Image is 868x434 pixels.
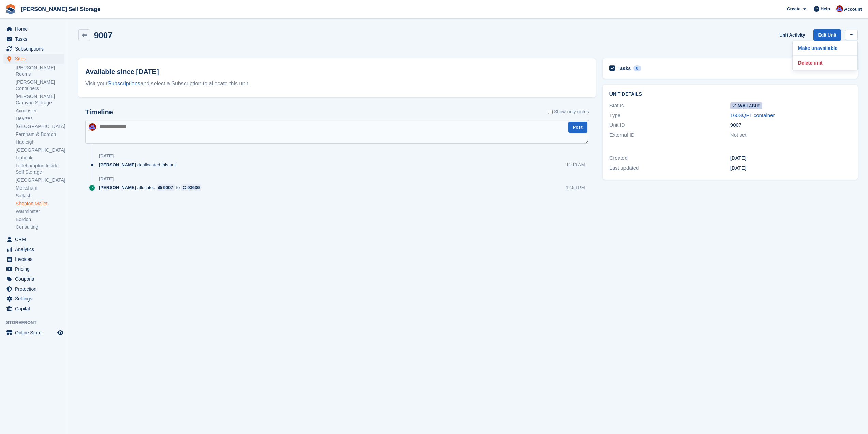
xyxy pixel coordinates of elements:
span: Capital [15,304,56,313]
span: Sites [15,54,56,64]
a: Devizes [16,115,64,122]
h2: Tasks [618,65,631,71]
a: menu [3,284,64,294]
a: Unit Activity [777,29,808,41]
a: Saltash [16,193,64,199]
span: Storefront [6,319,68,326]
div: Visit your and select a Subscription to allocate this unit. [85,80,589,88]
div: Created [609,154,730,162]
a: Delete unit [795,58,855,67]
div: deallocated this unit [99,162,180,168]
a: [GEOGRAPHIC_DATA] [16,147,64,153]
a: menu [3,264,64,274]
a: 9007 [157,184,175,191]
a: Subscriptions [108,81,141,86]
a: Littlehampton Inside Self Storage [16,163,64,176]
span: Home [15,24,56,34]
span: Coupons [15,274,56,284]
img: stora-icon-8386f47178a22dfd0bd8f6a31ec36ba5ce8667c1dd55bd0f319d3a0aa187defe.svg [5,4,16,14]
div: [DATE] [730,164,851,172]
span: Subscriptions [15,44,56,54]
div: Type [609,112,730,120]
a: menu [3,304,64,313]
span: Invoices [15,254,56,264]
a: [GEOGRAPHIC_DATA] [16,177,64,183]
a: [PERSON_NAME] Caravan Storage [16,93,64,106]
div: 0 [633,65,641,71]
a: menu [3,244,64,254]
div: allocated to [99,184,205,191]
label: Show only notes [548,108,589,115]
span: Online Store [15,328,56,337]
div: 9007 [730,121,851,129]
div: [DATE] [99,153,114,159]
a: menu [3,24,64,34]
a: menu [3,328,64,337]
span: Create [787,5,800,12]
a: Shepton Mallet [16,200,64,207]
div: Not set [730,131,851,139]
h2: Timeline [85,108,113,116]
a: [PERSON_NAME] Containers [16,79,64,92]
input: Show only notes [548,108,553,115]
h2: 9007 [94,31,112,40]
a: menu [3,44,64,54]
a: [PERSON_NAME] Rooms [16,65,64,78]
div: Unit ID [609,121,730,129]
a: Axminster [16,108,64,114]
span: Protection [15,284,56,294]
div: [DATE] [730,154,851,162]
button: Post [568,122,587,133]
span: [PERSON_NAME] [99,162,136,168]
div: 11:19 AM [566,162,585,168]
a: Consulting [16,224,64,230]
a: [PERSON_NAME] Self Storage [18,3,103,15]
span: Analytics [15,244,56,254]
a: Liphook [16,155,64,161]
a: Make unavailable [795,44,855,53]
a: Warminster [16,208,64,215]
a: [GEOGRAPHIC_DATA] [16,123,64,130]
span: Help [821,5,830,12]
a: Edit Unit [813,29,841,41]
span: Settings [15,294,56,304]
span: Account [844,6,862,13]
a: 93636 [181,184,201,191]
span: Pricing [15,264,56,274]
img: Tim Brant-Coles [836,5,843,12]
a: menu [3,34,64,44]
a: menu [3,294,64,304]
img: Tim Brant-Coles [89,123,96,131]
h2: Available since [DATE] [85,67,589,77]
a: Farnham & Bordon [16,131,64,138]
a: menu [3,235,64,244]
a: Hadleigh [16,139,64,145]
span: Tasks [15,34,56,44]
span: Available [730,102,762,109]
a: menu [3,254,64,264]
div: Status [609,102,730,110]
a: 160SQFT container [730,112,775,118]
div: 12:56 PM [566,184,585,191]
div: External ID [609,131,730,139]
div: Last updated [609,164,730,172]
a: menu [3,54,64,64]
div: 9007 [163,184,173,191]
a: Bordon [16,216,64,223]
h2: Unit details [609,92,851,97]
a: Preview store [56,328,64,337]
span: [PERSON_NAME] [99,184,136,191]
a: menu [3,274,64,284]
div: [DATE] [99,176,114,182]
span: CRM [15,235,56,244]
a: Melksham [16,185,64,191]
div: 93636 [187,184,200,191]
